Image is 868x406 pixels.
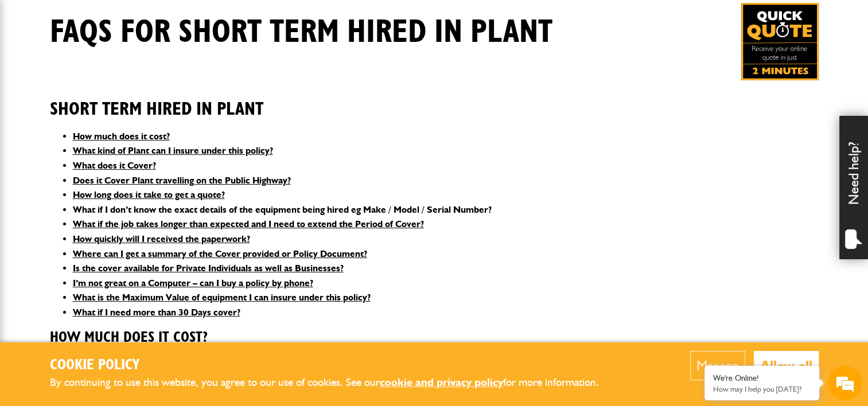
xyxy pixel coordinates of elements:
div: Chat with us now [60,64,193,79]
div: We're Online! [713,373,811,383]
a: What if the job takes longer than expected and I need to extend the Period of Cover? [73,218,424,229]
h2: Short Term Hired In Plant [50,81,819,120]
a: Is the cover available for Private Individuals as well as Businesses? [73,263,344,274]
input: Enter your email address [15,140,209,165]
button: Allow all [754,351,819,380]
a: cookie and privacy policy [380,376,503,389]
a: Does it Cover Plant travelling on the Public Highway? [73,175,291,186]
div: Minimize live chat window [188,6,216,33]
a: What is the Maximum Value of equipment I can insure under this policy? [73,292,371,303]
h2: Cookie Policy [50,357,618,374]
img: d_20077148190_company_1631870298795_20077148190 [20,64,48,80]
input: Enter your last name [15,106,209,131]
img: Quick Quote [741,3,819,80]
a: How quickly will I received the paperwork? [73,233,250,244]
p: By continuing to use this website, you agree to our use of cookies. See our for more information. [50,374,618,392]
a: How much does it cost? [73,131,170,142]
a: What if I need more than 30 Days cover? [73,307,240,318]
p: How may I help you today? [713,385,811,393]
input: Enter your phone number [15,174,209,199]
h3: How much does it cost? [50,329,819,347]
h1: FAQS for Short Term Hired In Plant [50,13,552,52]
a: I’m not great on a Computer – can I buy a policy by phone? [73,278,313,288]
textarea: Type your message and hit 'Enter' [15,208,209,309]
a: What does it Cover? [73,160,156,171]
a: What if I don’t know the exact details of the equipment being hired eg Make / Model / Serial Number? [73,204,492,215]
a: Get your insurance quote in just 2-minutes [741,3,819,80]
div: Need help? [839,116,868,259]
em: Start Chat [156,318,208,334]
button: Manage [690,351,745,380]
a: Where can I get a summary of the Cover provided or Policy Document? [73,248,367,259]
a: How long does it take to get a quote? [73,189,225,200]
a: What kind of Plant can I insure under this policy? [73,145,273,156]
